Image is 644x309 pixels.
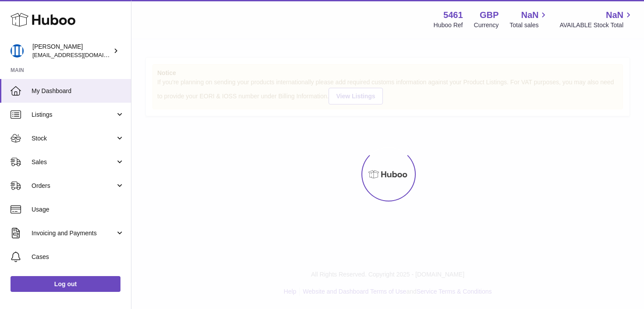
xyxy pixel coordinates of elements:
span: Invoicing and Payments [32,229,115,237]
span: NaN [521,9,538,21]
span: Usage [32,205,124,214]
span: Total sales [510,21,548,29]
span: Stock [32,134,115,143]
a: Log out [11,276,120,292]
strong: 5461 [443,9,463,21]
span: Sales [32,158,115,166]
span: [EMAIL_ADDRESS][DOMAIN_NAME] [32,51,129,58]
span: Cases [32,253,124,261]
strong: GBP [480,9,499,21]
div: Currency [474,21,499,29]
span: Orders [32,182,115,190]
img: oksana@monimoto.com [11,44,24,57]
span: AVAILABLE Stock Total [559,21,633,29]
div: [PERSON_NAME] [32,43,111,59]
span: My Dashboard [32,87,124,95]
span: NaN [606,9,623,21]
div: Huboo Ref [434,21,463,29]
a: NaN AVAILABLE Stock Total [559,9,633,29]
a: NaN Total sales [510,9,548,29]
span: Listings [32,111,115,119]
